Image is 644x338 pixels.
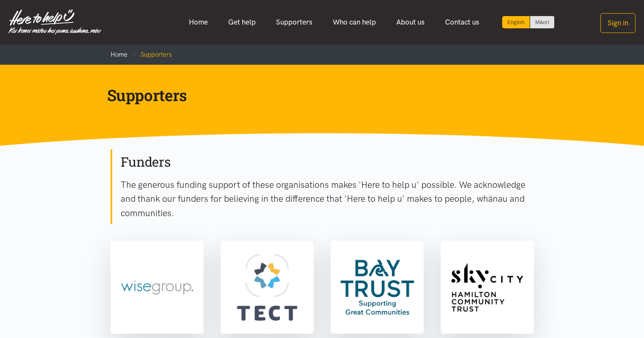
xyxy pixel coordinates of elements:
[600,13,636,33] button: Sign in
[442,242,532,332] img: Sky City Community Trust
[323,13,386,31] a: Who can help
[112,242,202,332] img: Wise Group
[107,85,524,105] h1: Supporters
[221,241,314,334] a: TECT
[441,241,534,334] a: Sky City Community Trust
[332,242,422,332] img: Bay Trust
[530,16,554,28] a: Switch to Te Reo Māori
[121,178,534,220] p: The generous funding support of these organisations makes 'Here to help u' possible. We acknowled...
[121,153,534,171] h2: Funders
[127,49,172,60] li: Supporters
[386,13,435,31] a: About us
[331,241,424,334] a: Bay Trust
[222,242,312,332] img: TECT
[111,51,127,58] a: Home
[502,16,555,28] div: Language toggle
[218,13,266,31] a: Get help
[179,13,218,31] a: Home
[502,16,530,28] div: Current language
[266,13,323,31] a: Supporters
[8,9,101,35] img: Home
[435,13,489,31] a: Contact us
[111,241,204,334] a: Wise Group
